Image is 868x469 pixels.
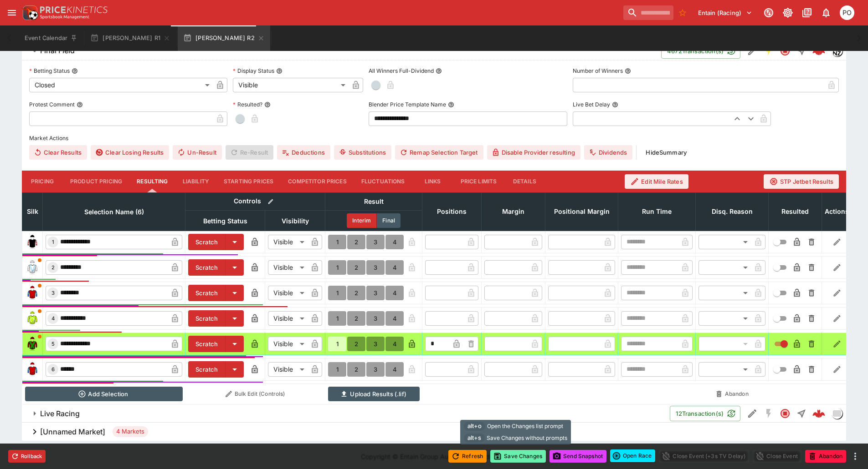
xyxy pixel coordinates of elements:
button: Starting Prices [216,171,281,192]
button: Save Changes [490,450,546,463]
button: Add Selection [25,387,183,401]
div: 450b2ddc-dfc3-4b41-ace9-f6da21e1666a [812,407,825,420]
button: 1 [328,260,346,275]
span: Re-Result [226,145,273,160]
button: 3 [366,235,385,249]
button: Fluctuations [354,171,412,192]
span: Save Changes without prompts [487,434,567,443]
button: Clear Results [29,145,87,160]
span: 4 [50,315,56,322]
button: Clear Losing Results [91,145,169,160]
button: 2 [347,260,365,275]
svg: Closed [780,408,791,419]
span: Visibility [272,216,319,227]
div: Closed [29,78,213,92]
button: Pricing [22,171,63,192]
a: 450b2ddc-dfc3-4b41-ace9-f6da21e1666a [810,404,828,423]
button: 1 [328,235,346,249]
span: 2 [50,264,56,271]
button: 4 [385,260,404,275]
div: Visible [268,235,308,249]
img: runner 1 [25,235,40,249]
button: 4 [385,311,404,326]
button: Send Snapshot [550,450,606,463]
button: Price Limits [453,171,504,192]
button: Abandon [699,387,766,401]
button: Refresh [448,450,487,463]
input: search [623,5,673,20]
img: PriceKinetics [40,6,108,13]
button: Remap Selection Target [395,145,483,160]
button: open drawer [4,5,20,21]
span: Open the Changes list prompt [487,422,563,431]
button: Display Status [276,68,282,74]
button: Protest Comment [77,101,83,108]
button: Scratch [188,234,226,250]
button: [PERSON_NAME] R2 [178,25,270,51]
p: Number of Winners [573,67,623,75]
span: 1 [50,239,56,245]
button: Bulk Edit (Controls) [188,387,323,401]
button: Philip OConnor [837,3,857,23]
button: Interim [347,213,377,228]
div: Visible [268,286,308,300]
button: SGM Disabled [760,405,777,422]
button: Liability [175,171,216,192]
button: 12Transaction(s) [670,406,740,421]
button: STP Jetbet Results [764,174,839,189]
button: Substitutions [334,145,391,160]
p: Display Status [233,67,274,75]
div: liveracing [832,408,842,419]
p: Live Bet Delay [573,101,610,108]
button: Live Racing [22,404,670,423]
button: 3 [366,286,385,300]
div: Philip OConnor [840,5,854,20]
th: Positional Margin [545,192,618,231]
button: Upload Results (.lif) [328,387,420,401]
button: 3 [366,362,385,377]
button: 4 [385,235,404,249]
button: Rollback [8,450,46,463]
button: 3 [366,311,385,326]
button: 4 [385,286,404,300]
div: Visible [268,311,308,326]
button: 1 [328,311,346,326]
th: Silk [22,192,43,231]
img: Sportsbook Management [40,15,89,19]
div: Visible [233,78,349,92]
button: 2 [347,235,365,249]
button: Product Pricing [63,171,129,192]
p: Protest Comment [29,101,75,108]
span: 4 Markets [113,427,148,436]
button: Scratch [188,310,226,327]
img: runner 5 [25,337,40,351]
button: Final [377,213,401,228]
h6: [Unnamed Market] [40,427,105,437]
span: 3 [50,290,56,296]
label: Market Actions [29,131,839,145]
button: 2 [347,337,365,351]
img: runner 3 [25,286,40,300]
button: [PERSON_NAME] R1 [85,25,176,51]
button: Betting Status [72,68,78,74]
img: runner 2 [25,260,40,275]
span: 5 [50,341,56,347]
button: All Winners Full-Dividend [436,68,442,74]
span: Betting Status [193,216,257,227]
button: Abandon [805,450,846,463]
button: 2 [347,286,365,300]
button: Bulk edit [265,196,277,207]
img: runner 6 [25,362,40,377]
img: liveracing [832,408,842,419]
button: Scratch [188,361,226,378]
button: Documentation [799,5,815,21]
button: HideSummary [640,145,692,160]
button: Un-Result [173,145,221,160]
button: Links [412,171,453,192]
button: more [850,451,861,462]
button: Resulting [129,171,175,192]
span: Selection Name (6) [74,207,154,217]
button: Resulted? [264,101,271,108]
p: Betting Status [29,67,70,75]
